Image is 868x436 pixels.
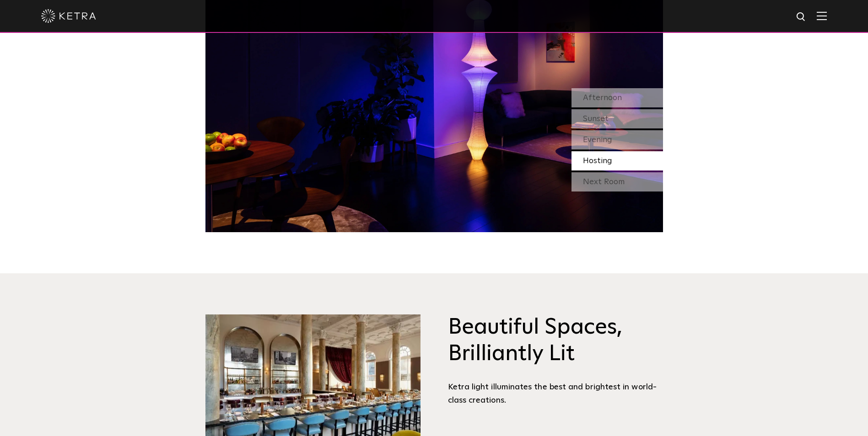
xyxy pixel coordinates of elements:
div: Next Room [571,172,663,191]
span: Afternoon [583,94,622,102]
span: Evening [583,136,612,144]
span: Hosting [583,157,612,165]
img: ketra-logo-2019-white [41,9,96,23]
img: search icon [796,11,807,23]
h3: Beautiful Spaces, Brilliantly Lit [448,314,663,367]
div: Ketra light illuminates the best and brightest in world-class creations. [448,381,663,407]
span: Sunset [583,115,609,123]
img: Hamburger%20Nav.svg [817,11,827,20]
